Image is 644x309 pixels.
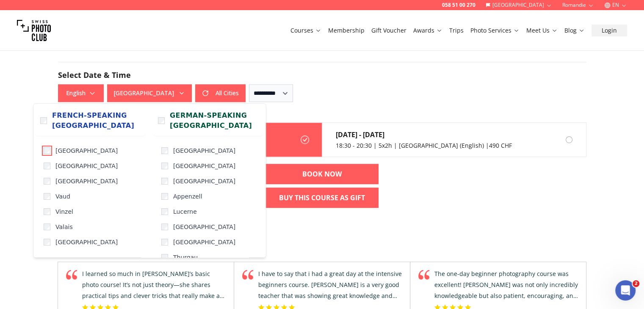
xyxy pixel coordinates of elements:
input: [GEOGRAPHIC_DATA] [161,163,168,169]
h3: Reviews [58,235,586,248]
b: BOOK NOW [302,169,342,179]
img: Swiss photo club [17,14,51,47]
input: Appenzell [161,193,168,200]
span: [GEOGRAPHIC_DATA] [173,177,235,185]
input: German-speaking [GEOGRAPHIC_DATA] [158,117,165,124]
input: [GEOGRAPHIC_DATA] [44,178,50,185]
a: Blog [564,26,585,35]
input: [GEOGRAPHIC_DATA] [161,147,168,154]
span: English [59,86,102,101]
a: Courses [290,26,321,35]
a: Gift Voucher [371,26,406,35]
input: [GEOGRAPHIC_DATA] [44,239,50,246]
input: [GEOGRAPHIC_DATA] [161,223,168,230]
a: Meet Us [526,26,558,35]
span: German-speaking [GEOGRAPHIC_DATA] [170,110,259,131]
a: Membership [328,26,365,35]
input: [GEOGRAPHIC_DATA] [44,147,50,154]
span: Thurgau [173,253,198,262]
input: [GEOGRAPHIC_DATA] [161,239,168,246]
button: English [58,84,104,102]
b: Buy This Course As Gift [279,193,365,203]
h2: Select Date & Time [58,69,586,81]
span: Appenzell [173,192,202,201]
div: [GEOGRAPHIC_DATA] [33,103,266,258]
span: [GEOGRAPHIC_DATA] [55,162,118,170]
button: Trips [446,25,467,36]
input: [GEOGRAPHIC_DATA] [161,178,168,185]
button: Login [591,25,627,36]
button: Meet Us [523,25,561,36]
span: [GEOGRAPHIC_DATA] [173,238,235,246]
span: Vaud [55,192,70,201]
span: 2 [633,280,639,287]
input: Valais [44,223,50,230]
input: Vaud [44,193,50,200]
div: [DATE] - [DATE] [336,130,512,140]
a: Trips [449,26,464,35]
a: Photo Services [470,26,520,35]
iframe: Intercom live chat [615,280,636,301]
input: French-speaking [GEOGRAPHIC_DATA] [40,117,47,124]
a: 058 51 00 270 [442,2,475,8]
span: [GEOGRAPHIC_DATA] [55,238,118,246]
input: Lucerne [161,208,168,215]
button: All Cities [195,84,246,102]
input: Thurgau [161,254,168,261]
a: Buy This Course As Gift [265,188,379,208]
span: Lucerne [173,207,197,216]
button: Gift Voucher [368,25,410,36]
input: [GEOGRAPHIC_DATA] [44,163,50,169]
a: BOOK NOW [265,164,379,184]
span: [GEOGRAPHIC_DATA] [173,162,235,170]
span: [GEOGRAPHIC_DATA] [55,146,118,155]
a: Awards [413,26,442,35]
span: [GEOGRAPHIC_DATA] [55,177,118,185]
span: Vinzel [55,207,73,216]
span: Valais [55,223,73,231]
button: Photo Services [467,25,523,36]
div: 18:30 - 20:30 | 5x2h | [GEOGRAPHIC_DATA] (English) | 490 CHF [336,141,512,150]
input: Vinzel [44,208,50,215]
span: [GEOGRAPHIC_DATA] [173,223,235,231]
span: [GEOGRAPHIC_DATA] [173,146,235,155]
button: Awards [410,25,446,36]
button: Blog [561,25,588,36]
button: Courses [287,25,325,36]
button: Membership [325,25,368,36]
span: French-speaking [GEOGRAPHIC_DATA] [52,110,141,131]
button: [GEOGRAPHIC_DATA] [107,84,192,102]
